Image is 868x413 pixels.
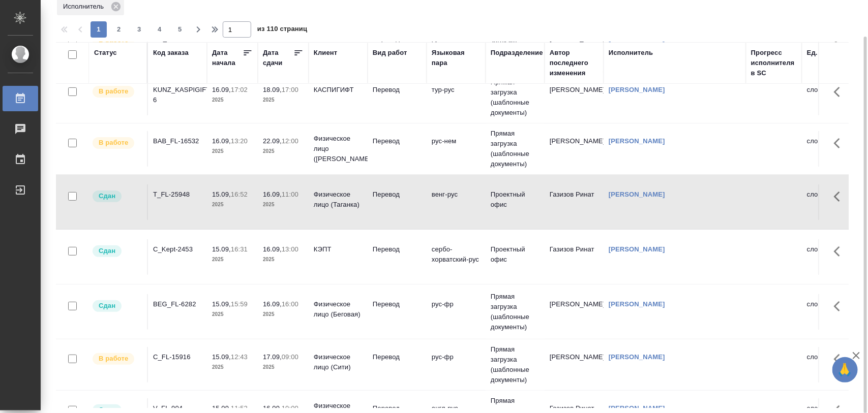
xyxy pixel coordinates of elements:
button: 5 [172,21,188,38]
div: Дата начала [212,48,243,68]
p: 13:00 [282,245,298,253]
td: слово [802,294,861,330]
td: слово [802,131,861,167]
span: 🙏 [836,359,854,380]
p: 16:52 [231,190,248,198]
button: 4 [152,21,168,38]
p: Физическое лицо (Таганка) [314,189,363,210]
td: рус-фр [427,294,486,330]
p: 09:00 [282,353,298,361]
p: Физическое лицо ([PERSON_NAME]) [314,134,363,164]
p: 15.09, [212,190,231,198]
p: Перевод [373,299,422,309]
p: 2025 [263,309,304,320]
span: 3 [131,24,147,35]
button: 3 [131,21,147,38]
td: Газизов Ринат [545,184,604,220]
div: C_FL-15916 [153,352,202,362]
p: Перевод [373,85,422,95]
span: 2 [111,24,127,35]
p: 15.09, [212,353,231,361]
td: слово [802,239,861,275]
p: 16.09, [263,190,282,198]
p: 2025 [263,255,304,265]
p: 12:43 [231,353,248,361]
td: рус-нем [427,131,486,167]
p: 15:59 [231,300,248,308]
a: [PERSON_NAME] [609,404,665,412]
p: Перевод [373,136,422,146]
div: T_FL-25948 [153,189,202,200]
p: 18.09, [263,86,282,93]
p: 2025 [212,146,253,156]
a: [PERSON_NAME] [609,137,665,145]
p: 2025 [263,95,304,105]
div: C_Kept-2453 [153,244,202,255]
p: 2025 [263,146,304,156]
td: Газизов Ринат [545,239,604,275]
div: Исполнитель выполняет работу [92,85,142,99]
p: 11:52 [231,404,248,412]
p: 12:00 [282,137,298,145]
td: Прямая загрузка (шаблонные документы) [486,287,545,337]
p: В работе [99,86,128,97]
div: BAB_FL-16532 [153,136,202,146]
p: 16:31 [231,245,248,253]
p: КАСПИГИФТ [314,85,363,95]
td: тур-рус [427,80,486,115]
div: BEG_FL-6282 [153,299,202,309]
p: Перевод [373,189,422,200]
p: 17:02 [231,86,248,93]
div: Клиент [314,48,337,58]
button: Здесь прячутся важные кнопки [828,239,852,264]
td: Прямая загрузка (шаблонные документы) [486,72,545,123]
p: В работе [99,138,128,148]
p: Сдан [99,191,115,201]
button: Здесь прячутся важные кнопки [828,131,852,155]
a: [PERSON_NAME] [609,353,665,361]
button: Здесь прячутся важные кнопки [828,294,852,319]
td: рус-фр [427,347,486,383]
button: Здесь прячутся важные кнопки [828,184,852,209]
a: [PERSON_NAME] [609,300,665,308]
td: Проектный офис [486,239,545,275]
div: Исполнитель [609,48,653,58]
p: 16.09, [263,404,282,412]
a: [PERSON_NAME] [609,86,665,93]
div: Автор последнего изменения [550,48,598,78]
p: 2025 [212,200,253,210]
span: 5 [172,24,188,35]
div: Прогресс исполнителя в SC [751,48,797,78]
p: 15.09, [212,404,231,412]
p: 11:00 [282,190,298,198]
span: 4 [152,24,168,35]
button: Здесь прячутся важные кнопки [828,347,852,371]
div: KUNZ_KASPIGIFT-6 [153,85,202,105]
td: [PERSON_NAME] [545,80,604,115]
p: 13:20 [231,137,248,145]
p: КЭПТ [314,244,363,255]
p: 16.09, [263,245,282,253]
a: [PERSON_NAME] [609,190,665,198]
div: Статус [94,48,117,58]
p: 17.09, [263,353,282,361]
p: 16.09, [263,300,282,308]
p: Перевод [373,244,422,255]
p: Сдан [99,246,115,256]
td: венг-рус [427,184,486,220]
p: Физическое лицо (Сити) [314,352,363,372]
p: В работе [99,354,128,364]
span: из 110 страниц [257,23,307,38]
td: [PERSON_NAME] [545,347,604,383]
div: Языковая пара [432,48,481,68]
p: 2025 [212,362,253,372]
p: 16:00 [282,300,298,308]
div: Исполнитель выполняет работу [92,352,142,366]
div: Вид работ [373,48,407,58]
button: 🙏 [832,357,858,383]
p: 16.09, [212,137,231,145]
td: [PERSON_NAME] [545,131,604,167]
p: 15.09, [212,245,231,253]
td: Проектный офис [486,184,545,220]
p: 2025 [212,255,253,265]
